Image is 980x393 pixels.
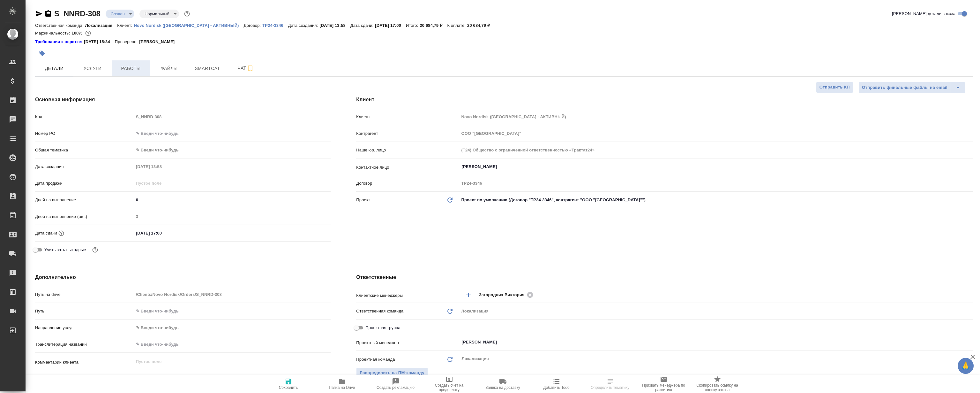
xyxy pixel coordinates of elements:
[134,340,331,349] input: ✎ Введи что-нибудь
[459,179,973,188] input: Пустое поле
[467,23,495,28] p: 20 684,79 ₽
[350,23,375,28] p: Дата сдачи:
[115,39,139,45] p: Проверено:
[694,383,740,392] span: Скопировать ссылку на оценку заказа
[35,274,331,281] h4: Дополнительно
[288,23,319,28] p: Дата создания:
[892,11,955,17] span: [PERSON_NAME] детали заказа
[154,65,184,73] span: Файлы
[691,375,744,393] button: Скопировать ссылку на оценку заказа
[91,246,99,254] button: Выбери, если сб и вс нужно считать рабочими днями для выполнения заказа.
[246,65,254,72] svg: Подписаться
[117,23,134,28] p: Клиент:
[315,375,369,393] button: Папка на Drive
[329,385,355,390] span: Папка на Drive
[356,356,395,363] p: Проектная команда
[369,375,423,393] button: Создать рекламацию
[35,197,134,203] p: Дней на выполнение
[230,64,261,72] span: Чат
[134,195,331,204] input: ✎ Введи что-нибудь
[319,23,350,28] p: [DATE] 13:58
[356,367,428,379] span: В заказе уже есть ответственный ПМ или ПМ группа
[35,114,134,120] p: Код
[134,306,331,316] input: ✎ Введи что-нибудь
[356,164,459,171] p: Контактное лицо
[35,230,57,236] p: Дата сдачи
[476,375,530,393] button: Заявка на доставку
[35,147,134,153] p: Общая тематика
[377,385,415,390] span: Создать рекламацию
[134,212,331,221] input: Пустое поле
[134,162,190,171] input: Пустое поле
[423,375,476,393] button: Создать счет на предоплату
[134,129,331,138] input: ✎ Введи что-нибудь
[637,375,691,393] button: Призвать менеджера по развитию
[116,65,146,73] span: Работы
[969,294,971,296] button: Open
[143,11,171,17] button: Нормальный
[543,385,569,390] span: Добавить Todo
[858,82,965,93] div: split button
[35,46,49,60] button: Добавить тэг
[134,145,331,156] div: ✎ Введи что-нибудь
[139,39,179,45] p: [PERSON_NAME]
[134,22,244,28] a: Novo Nordisk ([GEOGRAPHIC_DATA] - АКТИВНЫЙ)
[44,10,52,18] button: Скопировать ссылку
[375,23,406,28] p: [DATE] 17:00
[134,112,331,121] input: Пустое поле
[134,179,190,188] input: Пустое поле
[54,9,101,18] a: S_NNRD-308
[35,325,134,331] p: Направление услуг
[426,383,472,392] span: Создать счет на предоплату
[356,367,428,379] button: Распределить на ПМ-команду
[969,342,971,343] button: Open
[35,23,85,28] p: Ответственная команда:
[356,114,459,120] p: Клиент
[35,39,84,45] a: Требования к верстке:
[136,147,323,153] div: ✎ Введи что-нибудь
[461,287,476,303] button: Добавить менеджера
[85,23,117,28] p: Локализация
[479,292,528,298] span: Загородних Виктория
[35,10,43,18] button: Скопировать ссылку для ЯМессенджера
[365,325,400,331] span: Проектная группа
[960,359,971,373] span: 🙏
[420,23,447,28] p: 20 684,79 ₽
[109,11,127,17] button: Создан
[530,375,583,393] button: Добавить Todo
[139,10,179,18] div: Создан
[44,247,86,253] span: Учитывать выходные
[106,10,134,18] div: Создан
[958,358,974,374] button: 🙏
[134,228,190,238] input: ✎ Введи что-нибудь
[84,39,115,45] p: [DATE] 15:34
[447,23,467,28] p: К оплате:
[77,65,108,73] span: Услуги
[35,308,134,314] p: Путь
[816,82,853,93] button: Отправить КП
[262,22,288,28] a: ТР24-3346
[35,130,134,137] p: Номер PO
[641,383,687,392] span: Призвать менеджера по развитию
[262,23,288,28] p: ТР24-3346
[35,341,134,348] p: Транслитерация названий
[459,129,973,138] input: Пустое поле
[35,180,134,187] p: Дата продажи
[134,322,331,333] div: ✎ Введи что-нибудь
[459,145,973,155] input: Пустое поле
[244,23,263,28] p: Договор:
[819,84,850,91] span: Отправить КП
[479,291,535,299] div: Загородних Виктория
[583,375,637,393] button: Определить тематику
[35,291,134,298] p: Путь на drive
[406,23,420,28] p: Итого:
[858,82,951,93] button: Отправить финальные файлы на email
[356,274,973,281] h4: Ответственные
[134,23,244,28] p: Novo Nordisk ([GEOGRAPHIC_DATA] - АКТИВНЫЙ)
[35,39,84,45] div: Нажми, чтобы открыть папку с инструкцией
[192,65,223,73] span: Smartcat
[356,180,459,187] p: Договор
[71,31,84,35] p: 100%
[35,359,134,366] p: Комментарии клиента
[35,31,71,35] p: Маржинальность:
